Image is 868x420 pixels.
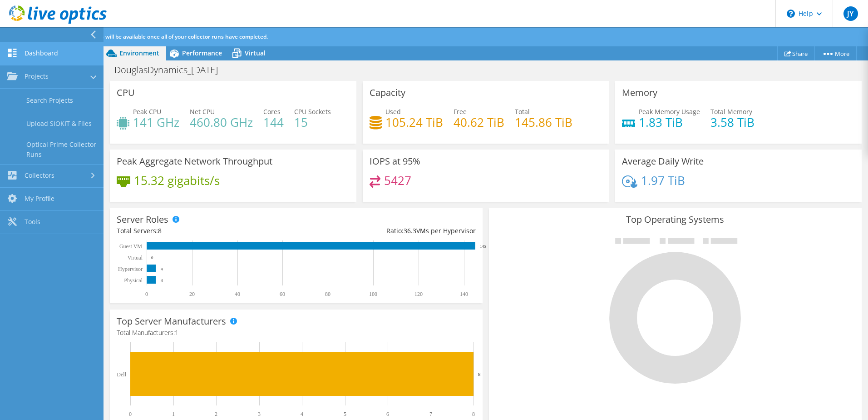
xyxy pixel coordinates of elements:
[182,49,222,57] span: Performance
[134,175,220,185] h4: 15.32 gigabits/s
[151,255,153,260] text: 0
[124,277,143,284] text: Physical
[472,411,475,417] text: 8
[622,88,657,98] h3: Memory
[385,117,443,127] h4: 105.24 TiB
[245,49,266,57] span: Virtual
[787,10,795,18] svg: \n
[117,371,126,378] text: Dell
[294,107,331,116] span: CPU Sockets
[515,117,572,127] h4: 145.86 TiB
[128,255,143,261] text: Virtual
[814,46,857,60] a: More
[117,156,272,166] h3: Peak Aggregate Network Throughput
[384,175,411,185] h4: 5427
[133,117,179,127] h4: 141 GHz
[515,107,530,116] span: Total
[235,291,240,297] text: 40
[119,243,142,250] text: Guest VM
[496,215,855,225] h3: Top Operating Systems
[639,117,700,127] h4: 1.83 TiB
[710,107,752,116] span: Total Memory
[133,107,161,116] span: Peak CPU
[258,411,261,417] text: 3
[55,33,268,40] span: Additional analysis will be available once all of your collector runs have completed.
[429,411,432,417] text: 7
[118,266,143,272] text: Hypervisor
[110,65,232,75] h1: DouglasDynamics_[DATE]
[325,291,330,297] text: 80
[145,291,148,297] text: 0
[414,291,423,297] text: 120
[296,226,475,236] div: Ratio: VMs per Hypervisor
[385,107,401,116] span: Used
[117,316,226,326] h3: Top Server Manufacturers
[301,411,303,417] text: 4
[639,107,700,116] span: Peak Memory Usage
[215,411,217,417] text: 2
[641,175,685,185] h4: 1.97 TiB
[294,117,331,127] h4: 15
[622,156,704,166] h3: Average Daily Write
[190,117,253,127] h4: 460.80 GHz
[119,49,159,57] span: Environment
[710,117,755,127] h4: 3.58 TiB
[369,291,377,297] text: 100
[404,226,416,235] span: 36.3
[161,278,163,283] text: 4
[175,328,178,337] span: 1
[454,107,467,116] span: Free
[189,291,195,297] text: 20
[460,291,468,297] text: 140
[158,226,162,235] span: 8
[117,88,135,98] h3: CPU
[263,117,284,127] h4: 144
[190,107,215,116] span: Net CPU
[386,411,389,417] text: 6
[117,328,476,338] h4: Total Manufacturers:
[161,267,163,271] text: 4
[370,88,405,98] h3: Capacity
[263,107,281,116] span: Cores
[117,215,168,225] h3: Server Roles
[843,6,858,21] span: JY
[478,371,481,377] text: 8
[777,46,815,60] a: Share
[454,117,504,127] h4: 40.62 TiB
[370,156,420,166] h3: IOPS at 95%
[344,411,346,417] text: 5
[172,411,175,417] text: 1
[129,411,132,417] text: 0
[280,291,285,297] text: 60
[117,226,296,236] div: Total Servers:
[480,244,486,249] text: 145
